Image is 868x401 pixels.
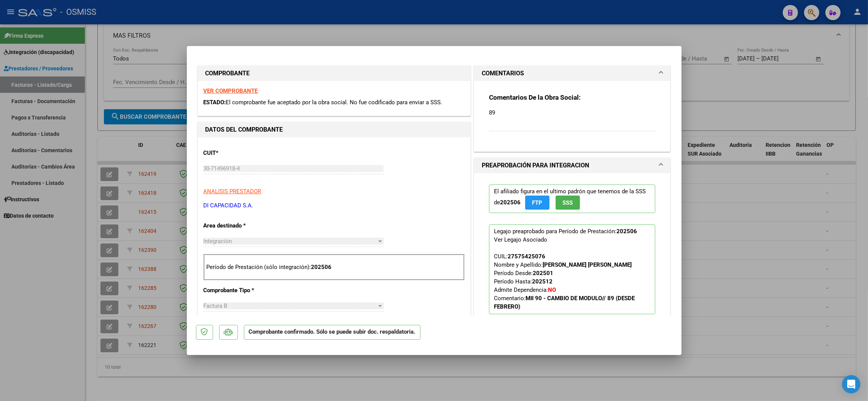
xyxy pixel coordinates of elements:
[474,173,671,332] div: PREAPROBACIÓN PARA INTEGRACION
[204,88,258,94] a: VER COMPROBANTE
[562,199,573,206] span: SSS
[474,81,671,151] div: COMENTARIOS
[482,161,589,170] h1: PREAPROBACIÓN PARA INTEGRACION
[543,261,632,268] strong: [PERSON_NAME] [PERSON_NAME]
[489,224,656,314] p: Legajo preaprobado para Período de Prestación:
[525,196,549,210] button: FTP
[204,201,465,210] p: DI CAPACIDAD S.A.
[204,221,282,230] p: Area destinado *
[532,199,542,206] span: FTP
[204,302,228,309] span: Factura B
[494,236,547,244] div: Ver Legajo Asociado
[244,325,420,340] p: Comprobante confirmado. Sólo se puede subir doc. respaldatoria.
[204,286,282,295] p: Comprobante Tipo *
[494,253,635,310] span: CUIL: Nombre y Apellido: Período Desde: Período Hasta: Admite Dependencia:
[204,149,282,158] p: CUIT
[616,228,637,235] strong: 202506
[508,252,545,261] div: 27575425076
[489,94,581,101] strong: Comentarios De la Obra Social:
[474,66,671,81] mat-expansion-panel-header: COMENTARIOS
[204,238,232,245] span: Integración
[204,99,226,106] span: ESTADO:
[500,199,521,206] strong: 202506
[226,99,443,106] span: El comprobante fue aceptado por la obra social. No fue codificado para enviar a SSS.
[489,185,656,213] p: El afiliado figura en el ultimo padrón que tenemos de la SSS de
[489,108,656,117] p: 89
[207,263,462,272] p: Período de Prestación (sólo integración):
[533,270,553,277] strong: 202501
[474,158,671,173] mat-expansion-panel-header: PREAPROBACIÓN PARA INTEGRACION
[532,278,553,285] strong: 202512
[205,126,283,133] strong: DATOS DEL COMPROBANTE
[205,70,250,77] strong: COMPROBANTE
[204,188,261,195] span: ANALISIS PRESTADOR
[482,69,524,78] h1: COMENTARIOS
[556,196,580,210] button: SSS
[311,264,332,271] strong: 202506
[494,295,635,310] strong: MII 90 - CAMBIO DE MODULO// 89 (DESDE FEBRERO)
[842,375,860,393] div: Open Intercom Messenger
[548,286,556,293] strong: NO
[494,295,635,310] span: Comentario:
